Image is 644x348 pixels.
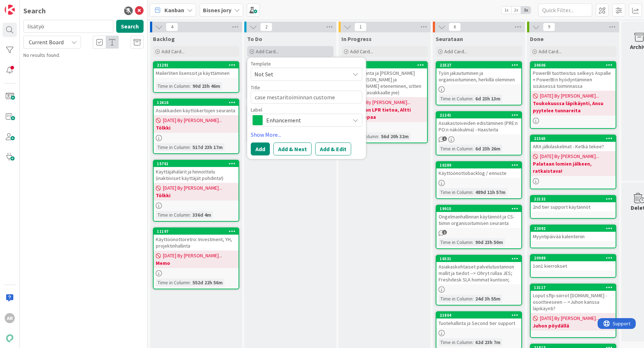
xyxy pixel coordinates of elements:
div: Time in Column [439,145,472,153]
span: Add Card... [162,48,185,55]
div: 90d 23h 50m [473,238,505,246]
div: Lappeenranta ja [PERSON_NAME] (next: [PERSON_NAME] ja [PERSON_NAME] eteneminen, sitten viestintää... [342,68,427,97]
div: 90d 23h 46m [191,82,222,90]
div: 10289Käyttöönottobacklog / ennuste [436,162,521,178]
button: Add & Next [273,143,312,155]
button: Search [116,20,144,33]
a: Show More... [251,130,362,139]
div: Ongelmanhallinnan käytännöt ja CS-tiimin organisoitumisen seuranta [436,212,521,228]
div: 22527 [440,63,521,68]
a: 21241Asiakastoiveiden edistäminen (PRE:n PO:n näkökulma) - HaasteitaTime in Column:6d 23h 26m [436,111,522,155]
div: Time in Column [439,295,472,303]
div: 552d 22h 56m [191,279,225,286]
span: To Do [247,35,262,42]
div: 21804 [440,313,521,318]
span: 2 [260,23,272,31]
span: Add Card... [539,48,562,55]
a: 16531Asiakaskohtaiset palvelutuotannon mallit ja tiedot --> Ohryt rullaa JES; Freshdesk SLA homma... [436,255,522,306]
div: Time in Column [439,238,472,246]
div: 17183 [342,62,427,68]
div: 21241 [440,113,521,118]
div: 11197Käyttöönottoretro: Investment, YH, projektinhallinta [154,228,239,250]
span: : [190,279,191,286]
div: 12616 [154,99,239,106]
div: 10289 [436,162,521,168]
div: Asiakastoiveiden edistäminen (PRE:n PO:n näkökulma) - Haasteita [436,118,521,134]
span: [DATE] By [PERSON_NAME]... [540,315,599,322]
div: 11197 [154,228,239,235]
div: 22527 [436,62,521,68]
a: 11197Käyttöönottoretro: Investment, YH, projektinhallinta[DATE] By [PERSON_NAME]...MemoTime in Co... [153,227,239,289]
div: 21565 [531,135,616,142]
span: [DATE] By [PERSON_NAME]... [540,153,599,160]
span: [DATE] By [PERSON_NAME]... [163,117,222,124]
span: 1 [354,23,367,31]
span: Add Card... [444,48,467,55]
span: [DATE] By [PERSON_NAME]... [352,99,411,106]
b: Bisnes jory [203,6,231,14]
div: 16531 [440,256,521,261]
div: 11197 [157,229,239,234]
div: Asiakkaiden käyttökertojen seuranta [154,106,239,115]
span: 1 [442,230,447,235]
a: 19915Ongelmanhallinnan käytännöt ja CS-tiimin organisoitumisen seurantaTime in Column:90d 23h 50m [436,205,522,249]
a: 20606PowerBI tuotteistus selkeys Aspalle + PowerBI:n hyödyntäminen sisäisessä toiminnassa[DATE] B... [530,61,616,129]
span: Add Card... [350,48,373,55]
button: Add & Edit [315,143,351,155]
div: Time in Column [156,279,190,286]
div: 209891on1 kierrokset [531,255,616,271]
span: In Progress [341,35,372,42]
div: ARA jälkilaskelmat - Ketkä tekee? [531,142,616,151]
span: Label [251,107,262,112]
span: Add Card... [256,48,279,55]
div: 21565ARA jälkilaskelmat - Ketkä tekee? [531,135,616,151]
a: 209891on1 kierrokset [530,254,616,278]
span: : [472,238,473,246]
div: 221322nd tier support käytännöt [531,196,616,212]
div: Time in Column [439,188,472,196]
label: Title [251,84,260,91]
span: 9 [543,23,555,31]
button: Add [251,143,270,155]
div: 10289 [440,163,521,168]
span: 1 [442,136,447,141]
div: Myyntipäivää kalenteriin [531,232,616,241]
div: 20606PowerBI tuotteistus selkeys Aspalle + PowerBI:n hyödyntäminen sisäisessä toiminnassa [531,62,616,91]
input: Search for title... [23,20,113,33]
img: Visit kanbanzone.com [5,5,15,15]
div: Käyttöönottoretro: Investment, YH, projektinhallinta [154,235,239,250]
a: 22092Myyntipäivää kalenteriin [530,225,616,248]
div: 19915 [436,205,521,212]
div: 21565 [534,136,616,141]
div: 15761Käyttäjähälärit ja hinnoittelu (inaktiiviset käyttäjät pohdinta!) [154,161,239,183]
span: 2x [511,6,521,14]
a: 21291Mailerliten lisenssit ja käyttäminenTime in Column:90d 23h 46m [153,61,239,93]
div: 22132 [531,196,616,202]
div: 17183Lappeenranta ja [PERSON_NAME] (next: [PERSON_NAME] ja [PERSON_NAME] eteneminen, sitten viest... [342,62,427,97]
a: 22527Työn jakautuminen ja organisoituminen, herkillä oleminenTime in Column:6d 23h 13m [436,61,522,105]
span: Seurataan [436,35,463,42]
span: : [190,143,191,151]
input: Quick Filter... [538,4,592,17]
b: Odotetaan LPR tietoa, Altti follow uppaa [344,106,425,121]
div: 20606 [534,63,616,68]
img: avatar [5,333,15,343]
div: 22092 [534,226,616,231]
span: Enhancement [266,115,346,125]
div: Time in Column [439,95,472,103]
div: 16531 [436,256,521,262]
span: Done [530,35,544,42]
a: 15761Käyttäjähälärit ja hinnoittelu (inaktiiviset käyttäjät pohdinta!)[DATE] By [PERSON_NAME]...T... [153,160,239,222]
b: Juhon pöydällä [533,322,613,329]
div: 21241 [436,112,521,118]
textarea: case mestaritoiminnan custome [251,91,362,104]
span: : [190,211,191,219]
div: 20606 [531,62,616,68]
span: [DATE] By [PERSON_NAME]... [163,252,222,259]
a: 12616Asiakkaiden käyttökertojen seuranta[DATE] By [PERSON_NAME]...TölkkiTime in Column:517d 23h 17m [153,99,239,154]
span: Not Set [254,69,344,79]
div: 20989 [531,255,616,261]
div: 21291 [157,63,239,68]
span: Backlog [153,35,175,42]
div: 21804Tuotehallinta ja Second tier support [436,312,521,328]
